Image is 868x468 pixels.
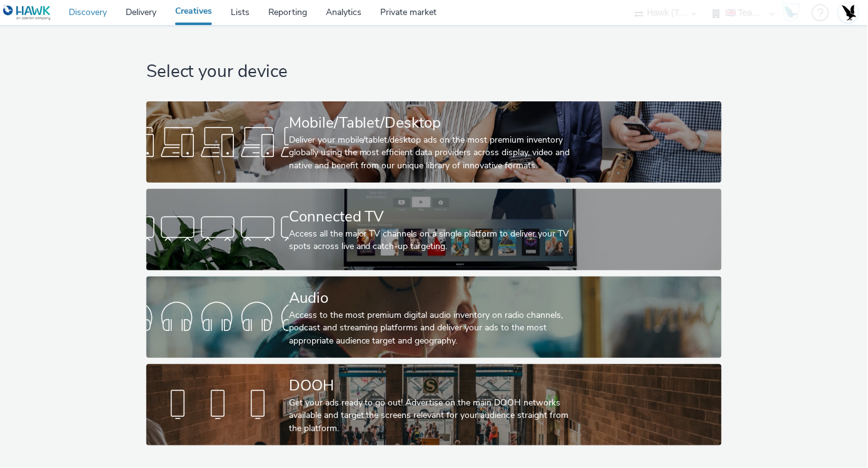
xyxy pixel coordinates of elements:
[146,101,722,183] a: Mobile/Tablet/DesktopDeliver your mobile/tablet/desktop ads on the most premium inventory globall...
[289,287,574,309] div: Audio
[289,134,574,172] div: Deliver your mobile/tablet/desktop ads on the most premium inventory globally using the most effi...
[289,112,574,134] div: Mobile/Tablet/Desktop
[289,397,574,435] div: Get your ads ready to go out! Advertise on the main DOOH networks available and target the screen...
[289,375,574,397] div: DOOH
[289,206,574,228] div: Connected TV
[146,60,722,84] h1: Select your device
[3,5,51,21] img: undefined Logo
[782,3,805,23] a: Hawk Academy
[289,309,574,347] div: Access to the most premium digital audio inventory on radio channels, podcast and streaming platf...
[146,277,722,358] a: AudioAccess to the most premium digital audio inventory on radio channels, podcast and streaming ...
[839,3,858,22] img: Account UK
[782,3,800,23] img: Hawk Academy
[146,189,722,270] a: Connected TVAccess all the major TV channels on a single platform to deliver your TV spots across...
[146,364,722,445] a: DOOHGet your ads ready to go out! Advertise on the main DOOH networks available and target the sc...
[289,228,574,253] div: Access all the major TV channels on a single platform to deliver your TV spots across live and ca...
